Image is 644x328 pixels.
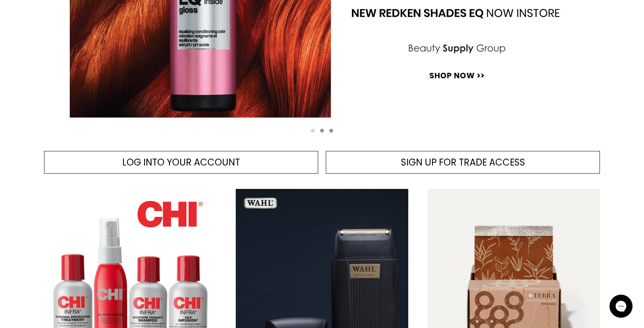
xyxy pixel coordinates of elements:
span: LOG INTO YOUR ACCOUNT [122,156,240,169]
span: SIGN UP FOR TRADE ACCESS [401,156,525,169]
a: SIGN UP FOR TRADE ACCESS [326,151,600,174]
a: LOG INTO YOUR ACCOUNT [44,151,318,174]
iframe: Gorgias live chat messenger [606,292,636,320]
